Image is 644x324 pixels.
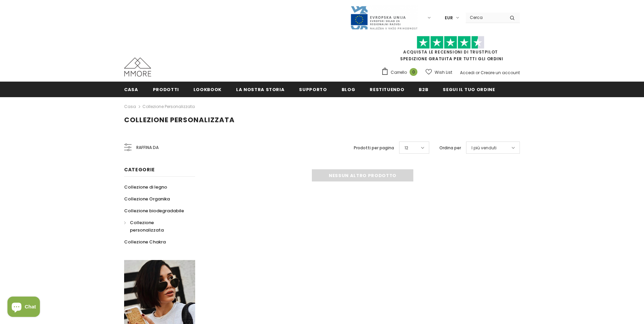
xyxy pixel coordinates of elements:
[124,196,170,202] span: Collezione Organika
[124,103,136,111] a: Casa
[142,104,195,109] a: Collezione personalizzata
[124,193,170,205] a: Collezione Organika
[391,69,407,76] span: Carrello
[381,39,520,62] span: SPEDIZIONE GRATUITA PER TUTTI GLI ORDINI
[153,86,179,93] span: Prodotti
[403,49,498,55] a: Acquista le recensioni di TrustPilot
[370,82,404,97] a: Restituendo
[342,86,355,93] span: Blog
[439,145,461,151] label: Ordina per
[124,236,166,248] a: Collezione Chakra
[410,68,417,76] span: 0
[124,205,184,217] a: Collezione biodegradabile
[236,82,284,97] a: La nostra storia
[476,70,480,75] span: or
[419,86,428,93] span: B2B
[193,86,222,93] span: Lookbook
[405,145,408,151] span: 12
[124,184,167,190] span: Collezione di legno
[124,82,138,97] a: Casa
[370,86,404,93] span: Restituendo
[425,66,452,78] a: Wish List
[136,144,159,151] span: Raffina da
[460,70,475,75] a: Accedi
[381,67,421,78] a: Carrello 0
[124,166,155,173] span: Categorie
[481,70,520,75] a: Creare un account
[417,36,484,49] img: Fidati di Pilot Stars
[124,58,151,77] img: Casi MMORE
[236,86,284,93] span: La nostra storia
[124,181,167,193] a: Collezione di legno
[193,82,222,97] a: Lookbook
[350,15,418,20] a: Javni Razpis
[124,217,188,236] a: Collezione personalizzata
[124,208,184,214] span: Collezione biodegradabile
[130,219,164,233] span: Collezione personalizzata
[443,86,495,93] span: Segui il tuo ordine
[471,145,497,151] span: I più venduti
[5,297,42,319] inbox-online-store-chat: Shopify online store chat
[124,239,166,245] span: Collezione Chakra
[153,82,179,97] a: Prodotti
[435,69,452,76] span: Wish List
[466,13,505,22] input: Search Site
[445,15,453,21] span: EUR
[299,82,327,97] a: supporto
[443,82,495,97] a: Segui il tuo ordine
[350,5,418,30] img: Javni Razpis
[419,82,428,97] a: B2B
[299,86,327,93] span: supporto
[124,115,235,125] span: Collezione personalizzata
[354,145,394,151] label: Prodotti per pagina
[342,82,355,97] a: Blog
[124,86,138,93] span: Casa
